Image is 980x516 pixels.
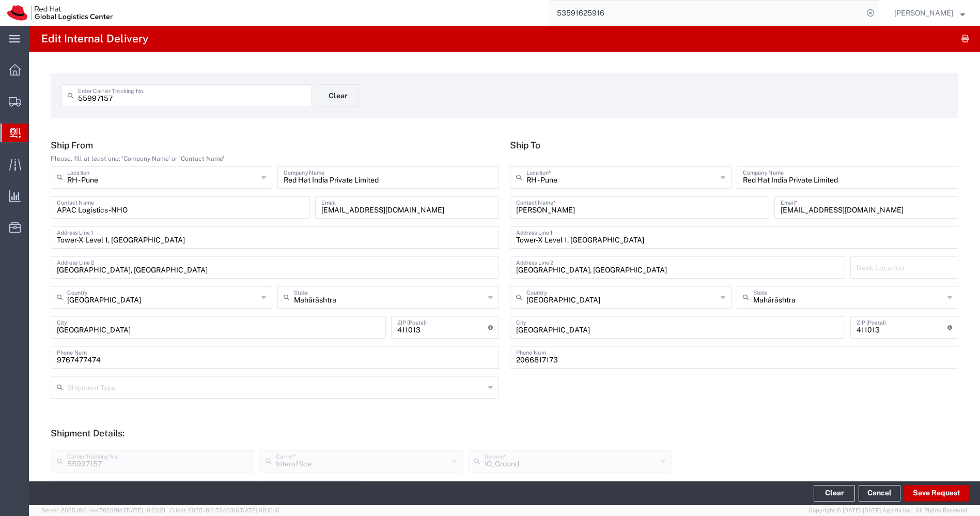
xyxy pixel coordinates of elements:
[904,485,969,502] button: Save Request
[125,507,165,513] span: [DATE] 10:23:21
[814,485,855,502] button: Clear
[51,154,499,163] div: Please, fill at least one: 'Company Name' or 'Contact Name'
[510,140,958,150] h5: Ship To
[894,7,966,19] button: [PERSON_NAME]
[549,1,863,25] input: Search for shipment number, reference number
[51,140,499,150] h5: Ship From
[51,428,958,438] h5: Shipment Details:
[894,7,953,19] span: Nilesh Shinde
[41,26,148,52] h4: Edit Internal Delivery
[239,507,279,513] span: [DATE] 08:10:16
[859,485,900,502] a: Cancel
[7,5,113,21] img: logo
[41,507,165,513] span: Server: 2025.18.0-4e47823f9d1
[808,506,968,515] span: Copyright © [DATE]-[DATE] Agistix Inc., All Rights Reserved
[318,84,359,107] button: Clear
[170,507,279,513] span: Client: 2025.18.0-7346316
